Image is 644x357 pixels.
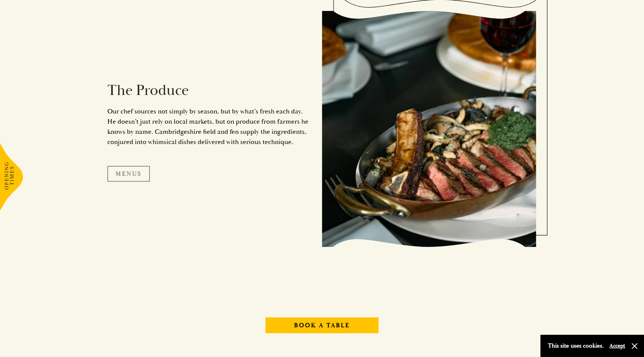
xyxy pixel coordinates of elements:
p: Our chef sources not simply by season, but by what’s fresh each day. He doesn’t just rely on loca... [107,106,311,147]
p: This site uses cookies. [548,340,604,351]
a: Book A Table [266,317,378,333]
a: Menus [107,166,150,182]
button: Close and accept [631,342,638,350]
button: Accept [609,342,625,349]
h2: The Produce [107,81,311,100]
